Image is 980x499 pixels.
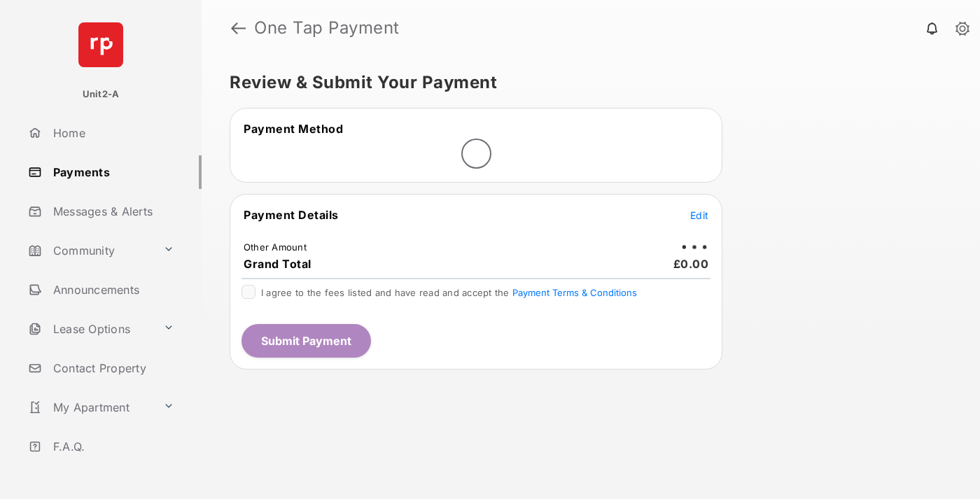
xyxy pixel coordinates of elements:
[22,155,202,189] a: Payments
[244,257,311,271] span: Grand Total
[22,195,202,228] a: Messages & Alerts
[241,324,371,358] button: Submit Payment
[673,257,709,271] span: £0.00
[22,116,202,150] a: Home
[78,22,123,67] img: svg+xml;base64,PHN2ZyB4bWxucz0iaHR0cDovL3d3dy53My5vcmcvMjAwMC9zdmciIHdpZHRoPSI2NCIgaGVpZ2h0PSI2NC...
[512,287,637,298] button: I agree to the fees listed and have read and accept the
[244,122,343,136] span: Payment Method
[22,351,202,385] a: Contact Property
[230,74,941,91] h5: Review & Submit Your Payment
[690,209,708,221] span: Edit
[254,20,400,36] strong: One Tap Payment
[22,312,157,346] a: Lease Options
[22,430,202,463] a: F.A.Q.
[244,208,339,222] span: Payment Details
[690,208,708,222] button: Edit
[83,87,120,101] p: Unit2-A
[243,241,307,253] td: Other Amount
[22,391,157,424] a: My Apartment
[261,287,637,298] span: I agree to the fees listed and have read and accept the
[22,273,202,307] a: Announcements
[22,234,157,267] a: Community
